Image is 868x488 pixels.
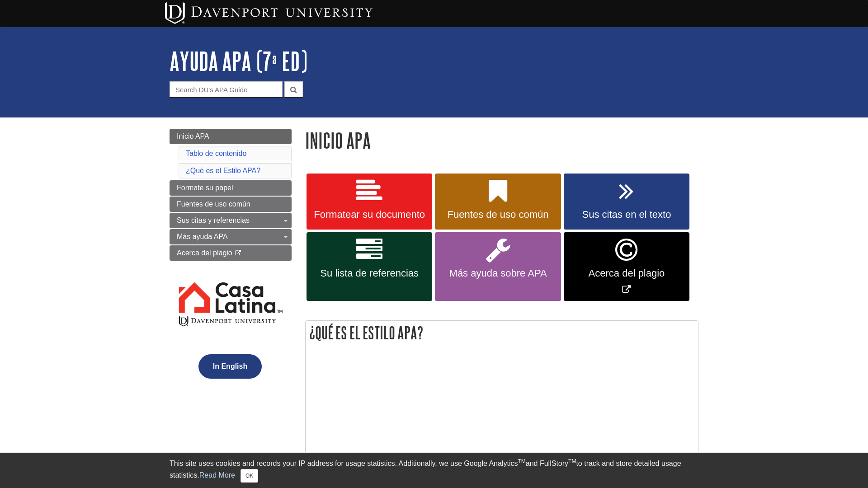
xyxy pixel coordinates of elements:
[442,267,554,279] span: Más ayuda sobre APA
[313,267,425,279] span: Su lista de referencias
[564,232,689,301] a: Link opens in new window
[435,232,561,301] a: Más ayuda sobre APA
[305,129,698,152] h1: Inicio APA
[165,2,373,24] img: Davenport University
[170,81,283,97] input: Search DU's APA Guide
[568,458,576,465] sup: TM
[177,233,228,240] span: Más ayuda APA
[170,47,307,75] a: AYUDA APA (7ª ED)
[564,174,689,230] a: Sus citas en el texto
[518,458,525,465] sup: TM
[571,209,683,221] span: Sus citas en el texto
[313,209,425,221] span: Formatear su documento
[234,250,242,256] i: This link opens in a new window
[186,167,260,174] a: ¿Qué es el Estilo APA?
[177,184,233,192] span: Formate su papel
[571,267,683,279] span: Acerca del plagio
[307,174,432,230] a: Formatear su documento
[170,458,698,483] div: This site uses cookies and records your IP address for usage statistics. Additionally, we use Goo...
[435,174,561,230] a: Fuentes de uso común
[170,197,292,212] a: Fuentes de uso común
[170,129,292,394] div: Guide Page Menu
[241,469,258,483] button: Close
[170,180,292,196] a: Formate su papel
[177,249,232,257] span: Acerca del plagio
[170,129,292,144] a: Inicio APA
[170,229,292,244] a: Más ayuda APA
[177,216,250,224] span: Sus citas y referencias
[306,321,698,345] h2: ¿Qué es el Estilo APA?
[198,354,262,379] button: In English
[186,150,246,157] a: Tablo de contenido
[177,132,209,140] span: Inicio APA
[196,362,264,370] a: In English
[307,232,432,301] a: Su lista de referencias
[177,200,250,208] span: Fuentes de uso común
[199,471,235,479] a: Read More
[170,245,292,261] a: Acerca del plagio
[442,209,554,221] span: Fuentes de uso común
[170,213,292,228] a: Sus citas y referencias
